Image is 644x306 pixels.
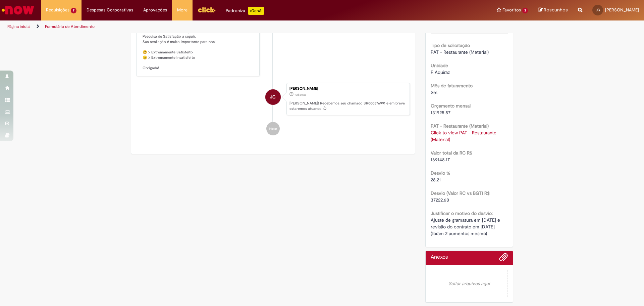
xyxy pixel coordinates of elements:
[431,197,449,203] span: 37222.60
[431,190,490,196] b: Desvio (Valor RC vs BGT) R$
[431,83,473,89] b: Mês de faturamento
[294,93,306,97] time: 19/09/2025 13:19:56
[7,24,31,29] a: Página inicial
[294,93,306,97] span: 10d atrás
[265,89,281,105] div: Juliana Maria Landim Rabelo De Gouveia
[431,210,493,216] b: Justificar o motivo do desvio:
[431,62,448,69] b: Unidade
[431,217,501,236] span: Ajuste de gramatura em [DATE] e revisão do contrato em [DATE] (foram 2 aumentos mesmo)
[544,7,568,13] span: Rascunhos
[431,103,471,109] b: Orçamento mensal
[431,254,448,260] h2: Anexos
[431,89,438,95] span: Set
[143,7,167,13] span: Aprovações
[431,42,470,48] b: Tipo de solicitação
[502,7,521,13] span: Favoritos
[431,157,450,163] span: 169148.17
[431,130,496,142] a: Click to view PAT - Restaurante (Material)
[87,7,133,13] span: Despesas Corporativas
[596,8,600,12] span: JG
[431,69,450,75] span: F. Aquiraz
[270,89,276,105] span: JG
[289,101,406,111] p: [PERSON_NAME]! Recebemos seu chamado SR000576991 e em breve estaremos atuando.
[45,24,95,29] a: Formulário de Atendimento
[248,7,264,15] p: +GenAi
[431,170,450,176] b: Desvio %
[431,110,450,116] span: 131925.57
[5,20,424,33] ul: Trilhas de página
[177,7,187,13] span: More
[226,7,264,15] div: Padroniza
[431,150,472,156] b: Valor total da RC R$
[431,177,441,183] span: 28.21
[431,270,508,297] em: Soltar arquivos aqui
[1,3,35,17] img: ServiceNow
[499,253,508,265] button: Adicionar anexos
[46,7,69,13] span: Requisições
[431,49,489,55] span: PAT - Restaurante (Material)
[198,5,216,15] img: click_logo_yellow_360x200.png
[605,7,639,13] span: [PERSON_NAME]
[136,83,410,115] li: Juliana Maria Landim Rabelo De Gouveia
[538,7,568,13] a: Rascunhos
[431,123,489,129] b: PAT - Restaurante (Material)
[289,87,406,91] div: [PERSON_NAME]
[71,8,76,13] span: 7
[522,8,528,13] span: 3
